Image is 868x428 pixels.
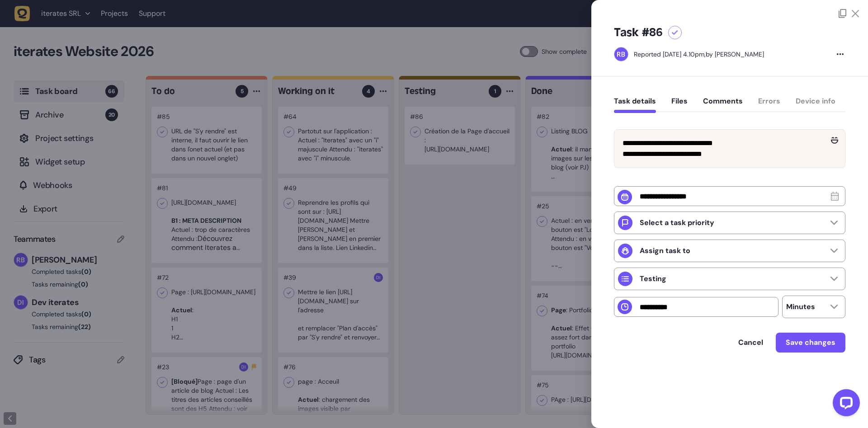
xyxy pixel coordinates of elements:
div: by [PERSON_NAME] [634,50,764,59]
button: Files [671,97,688,113]
span: Save changes [786,339,835,346]
h5: Task #86 [614,25,663,40]
p: Select a task priority [640,218,714,227]
span: Cancel [738,339,763,346]
button: Comments [703,97,743,113]
p: Assign task to [640,246,690,255]
button: Task details [614,97,656,113]
iframe: LiveChat chat widget [826,386,863,423]
p: Minutes [786,302,815,311]
button: Cancel [729,334,772,352]
button: Save changes [776,333,845,353]
p: Testing [640,274,666,283]
img: Rodolphe Balay [614,47,628,61]
div: Reported [DATE] 4.10pm, [634,50,706,58]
